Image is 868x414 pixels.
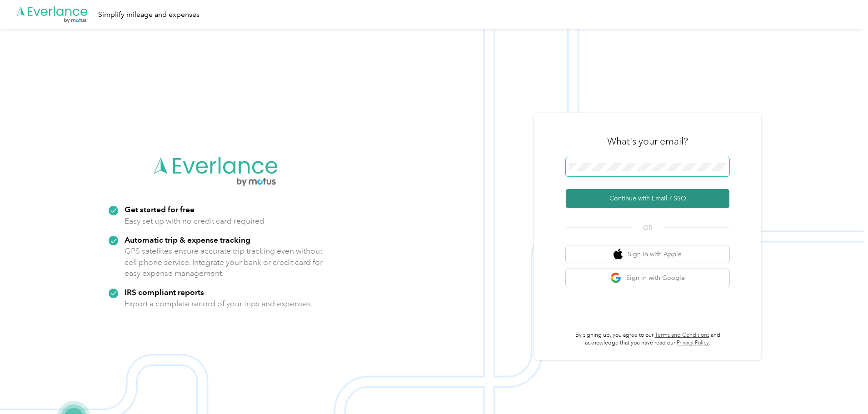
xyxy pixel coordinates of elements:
[125,205,195,214] strong: Get started for free
[125,245,323,279] p: GPS satellites ensure accurate trip tracking even without cell phone service. Integrate your bank...
[566,245,729,263] button: apple logoSign in with Apple
[125,287,204,297] strong: IRS compliant reports
[655,332,709,339] a: Terms and Conditions
[125,298,313,309] p: Export a complete record of your trips and expenses.
[677,339,709,346] a: Privacy Policy
[614,249,623,260] img: apple logo
[566,269,729,287] button: google logoSign in with Google
[98,9,200,20] div: Simplify mileage and expenses
[610,272,622,284] img: google logo
[607,135,688,148] h3: What's your email?
[125,235,250,244] strong: Automatic trip & expense tracking
[566,331,729,347] p: By signing up, you agree to our and acknowledge that you have read our .
[632,223,663,233] span: OR
[125,215,264,227] p: Easy set up with no credit card required
[566,189,729,208] button: Continue with Email / SSO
